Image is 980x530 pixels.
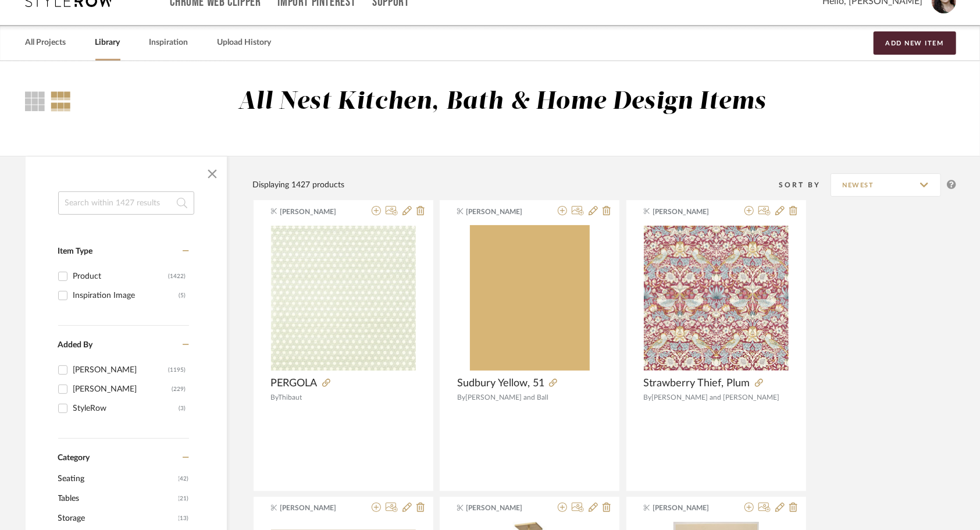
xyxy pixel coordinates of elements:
span: PERGOLA [271,377,318,390]
img: Strawberry Thief, Plum [644,226,789,371]
span: Added By [58,341,93,349]
span: (42) [179,469,189,488]
div: 0 [457,225,602,371]
a: Upload History [218,35,272,51]
span: [PERSON_NAME] [280,503,353,513]
div: Product [73,267,169,286]
span: By [271,394,279,401]
div: (1422) [169,267,186,286]
span: By [457,394,465,401]
img: Sudbury Yellow, 51 [470,225,590,371]
div: Displaying 1427 products [253,179,345,191]
span: (13) [179,509,189,528]
img: PERGOLA [271,226,416,371]
div: [PERSON_NAME] [73,380,172,399]
div: StyleRow [73,399,179,418]
div: (3) [179,399,186,418]
span: [PERSON_NAME] and Ball [465,394,548,401]
a: Inspiration [149,35,188,51]
div: (229) [172,380,186,399]
input: Search within 1427 results [58,191,194,215]
span: By [644,394,652,401]
span: [PERSON_NAME] [280,207,353,217]
span: [PERSON_NAME] [466,503,540,513]
span: [PERSON_NAME] [466,207,540,217]
div: Sort By [779,179,831,191]
span: Thibaut [279,394,302,401]
div: All Nest Kitchen, Bath & Home Design Items [238,87,765,117]
button: Close [201,162,224,186]
span: Strawberry Thief, Plum [644,377,750,390]
div: Inspiration Image [73,286,179,305]
span: Sudbury Yellow, 51 [457,377,544,390]
div: (5) [179,286,186,305]
span: [PERSON_NAME] [653,207,726,217]
div: 0 [271,225,416,371]
a: Library [95,35,120,51]
span: Item Type [58,247,93,255]
span: [PERSON_NAME] and [PERSON_NAME] [652,394,780,401]
span: Seating [58,469,176,489]
span: Category [58,453,90,463]
span: Tables [58,489,176,508]
a: All Projects [26,35,66,51]
span: (21) [179,489,189,508]
div: (1195) [169,361,186,379]
span: [PERSON_NAME] [653,503,726,513]
button: Add New Item [874,31,956,55]
span: Storage [58,508,176,528]
div: [PERSON_NAME] [73,361,169,379]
